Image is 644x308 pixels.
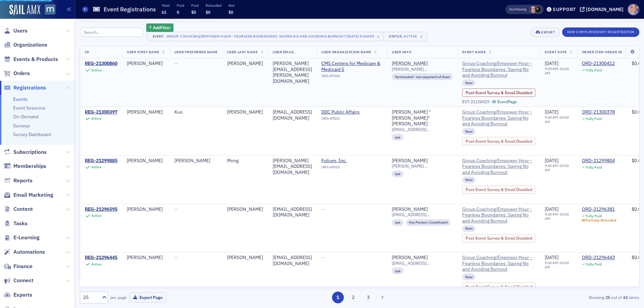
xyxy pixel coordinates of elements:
[146,23,174,32] button: AddFilter
[462,225,476,232] div: New
[392,219,404,226] div: cpa
[509,7,526,12] span: Viewing
[13,191,53,199] span: Email Marketing
[9,5,40,15] img: SailAMX
[174,254,178,260] span: —
[228,3,234,8] p: Net
[13,131,51,137] a: Survey Dashboard
[392,61,428,67] a: [PERSON_NAME]
[174,50,218,54] span: User Preferred Name
[273,50,294,54] span: User Email
[4,191,53,199] a: Email Marketing
[545,50,567,54] span: Event Date
[4,234,40,241] a: E-Learning
[545,254,558,260] span: [DATE]
[332,292,344,303] button: 1
[545,212,569,221] time: 10:00 AM
[586,68,602,72] div: Fully Paid
[153,24,171,30] span: Add Filter
[392,212,453,217] span: [EMAIL_ADDRESS][DOMAIN_NAME]
[91,68,102,72] div: Active
[462,283,536,291] div: Post-Event Survey
[191,3,199,8] p: Paid
[462,128,476,135] div: New
[388,34,402,39] div: Status
[562,28,639,35] a: New Complimentary Registration
[85,109,117,115] div: REG-21300397
[545,212,558,217] time: 9:00 AM
[4,220,28,227] a: Tasks
[4,41,47,49] a: Organizations
[206,3,221,8] p: Refunded
[531,27,560,37] button: Export
[545,115,558,120] time: 9:00 AM
[227,109,263,115] div: [PERSON_NAME]
[545,206,558,212] span: [DATE]
[4,148,47,156] a: Subscriptions
[321,61,382,72] a: CMS Centers for Medicare & Medicaid S
[13,177,33,184] span: Reports
[586,262,602,266] div: Fully Paid
[273,206,312,218] div: [EMAIL_ADDRESS][DOMAIN_NAME]
[582,50,622,54] span: Order Item Order ID
[13,105,45,111] a: Event Sessions
[4,263,33,270] a: Finance
[604,294,611,300] strong: 25
[582,109,615,115] a: ORD-21300378
[127,255,165,261] div: [PERSON_NAME]
[509,7,516,11] div: Also
[13,123,30,129] a: Surveys
[545,67,572,75] div: –
[4,205,33,213] a: Content
[418,34,424,40] span: ×
[632,109,644,115] span: $0.00
[174,60,178,66] span: —
[392,206,428,212] a: [PERSON_NAME]
[545,66,569,75] time: 10:00 AM
[321,109,382,115] span: DDC Public Affairs
[545,261,572,269] div: –
[622,294,629,300] strong: 61
[632,206,644,212] span: $0.00
[462,206,536,224] a: Group Coaching/Empower Hour - Fearless Boundaries: Saying No and Avoiding Burnout
[321,74,382,80] div: ORG-47336
[85,158,117,164] a: REG-21299885
[13,96,28,102] a: Events
[363,292,374,303] button: 3
[553,6,576,12] div: Support
[13,27,28,35] span: Users
[13,205,33,213] span: Content
[4,248,45,256] a: Automations
[13,84,46,91] span: Registrations
[545,109,558,115] span: [DATE]
[174,158,218,164] div: [PERSON_NAME]
[13,234,40,241] span: E-Learning
[582,158,615,164] a: ORD-21299804
[4,177,33,184] a: Reports
[462,109,536,127] a: Group Coaching/Empower Hour - Fearless Boundaries: Saying No and Avoiding Burnout
[492,99,517,104] a: EventPage
[129,292,166,303] button: Export Page
[166,33,374,40] div: Group Coaching/Empower Hour - Fearless Boundaries: Saying No and Avoiding Burnout [[DATE] 9:00am]
[580,7,626,12] button: [DOMAIN_NAME]
[392,158,428,164] a: [PERSON_NAME]
[321,158,382,164] a: Folium, Inc.
[4,163,46,170] a: Memberships
[127,109,165,115] div: [PERSON_NAME]
[375,34,381,40] span: ×
[392,255,428,261] div: [PERSON_NAME]
[586,6,624,12] div: [DOMAIN_NAME]
[91,213,102,218] div: Active
[13,41,47,49] span: Organizations
[85,206,117,212] a: REG-21296595
[85,255,117,261] div: REG-21296445
[392,267,404,274] div: cpa
[227,255,263,261] div: [PERSON_NAME]
[392,109,453,127] div: [PERSON_NAME] "[PERSON_NAME]" [PERSON_NAME]
[582,206,616,212] div: ORD-21296381
[462,158,536,176] a: Group Coaching/Empower Hour - Fearless Boundaries: Saying No and Avoiding Burnout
